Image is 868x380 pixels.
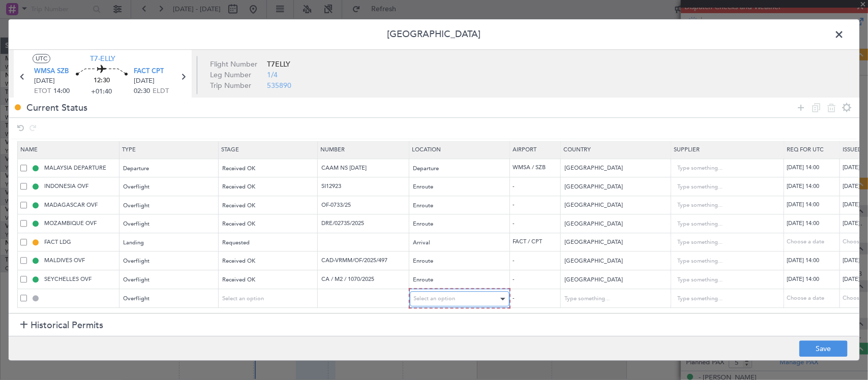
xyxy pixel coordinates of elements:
[9,19,859,50] header: [GEOGRAPHIC_DATA]
[787,219,840,228] div: [DATE] 14:00
[677,235,769,250] input: Type something...
[787,164,840,173] div: [DATE] 14:00
[787,257,840,265] div: [DATE] 14:00
[674,146,700,153] span: Supplier
[787,275,840,284] div: [DATE] 14:00
[677,291,769,306] input: Type something...
[677,161,769,176] input: Type something...
[677,179,769,195] input: Type something...
[677,198,769,213] input: Type something...
[677,254,769,269] input: Type something...
[787,238,840,247] div: Choose a date
[787,294,840,303] div: Choose a date
[677,272,769,288] input: Type something...
[677,216,769,232] input: Type something...
[799,341,848,357] button: Save
[787,182,840,191] div: [DATE] 14:00
[787,146,824,153] span: Req For Utc
[787,201,840,210] div: [DATE] 14:00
